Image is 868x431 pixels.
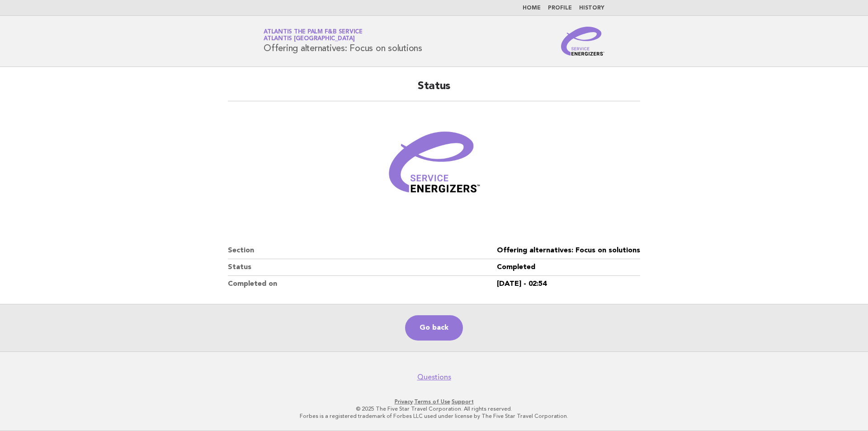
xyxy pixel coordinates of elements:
[497,276,640,292] dd: [DATE] - 02:54
[264,36,355,42] span: Atlantis [GEOGRAPHIC_DATA]
[452,398,474,405] a: Support
[414,398,450,405] a: Terms of Use
[417,373,451,382] a: Questions
[228,276,497,292] dt: Completed on
[561,27,604,56] img: Service Energizers
[157,398,711,405] p: · ·
[497,242,640,259] dd: Offering alternatives: Focus on solutions
[157,412,711,420] p: Forbes is a registered trademark of Forbes LLC used under license by The Five Star Travel Corpora...
[157,405,711,412] p: © 2025 The Five Star Travel Corporation. All rights reserved.
[395,398,413,405] a: Privacy
[497,259,640,276] dd: Completed
[228,79,640,101] h2: Status
[405,315,463,341] a: Go back
[264,29,422,53] h1: Offering alternatives: Focus on solutions
[579,5,604,11] a: History
[523,5,541,11] a: Home
[228,242,497,259] dt: Section
[264,29,363,42] a: Atlantis the Palm F&B ServiceAtlantis [GEOGRAPHIC_DATA]
[380,112,488,221] img: Verified
[548,5,572,11] a: Profile
[228,259,497,276] dt: Status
